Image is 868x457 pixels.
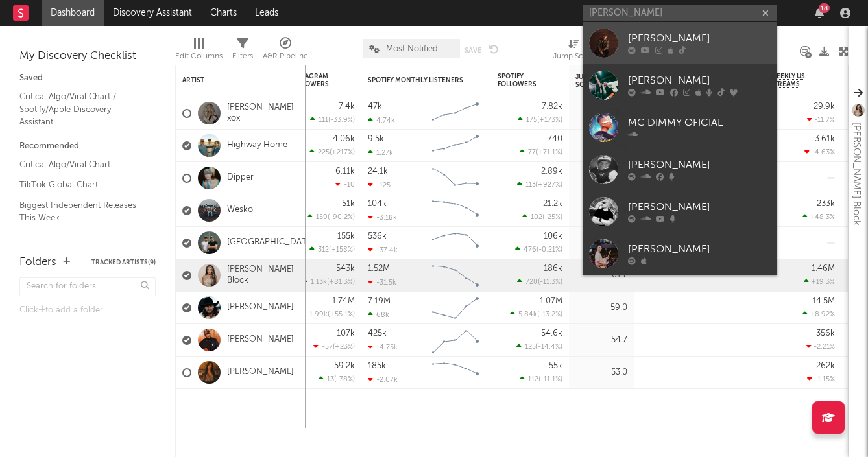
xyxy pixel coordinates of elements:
div: 53.0 [575,365,627,381]
div: Recommended [19,139,156,154]
div: +48.3 % [802,213,835,221]
div: ( ) [518,115,562,124]
a: MC DIMMY OFICIAL [583,106,777,148]
div: 68k [368,311,389,319]
div: ( ) [517,180,562,189]
svg: Chart title [426,259,485,292]
span: Most Notified [386,45,438,53]
div: 54.7 [575,333,627,348]
span: +173 % [539,117,561,124]
div: 6.11k [335,167,355,176]
div: 740 [548,135,562,143]
div: [PERSON_NAME] [628,158,771,173]
a: [PERSON_NAME] [583,64,777,106]
span: 111 [319,117,328,124]
span: +55.1 % [330,311,353,318]
div: ( ) [516,342,562,351]
span: -78 % [336,376,353,383]
span: -10 [344,182,355,189]
button: Undo the changes to the current view. [489,43,499,54]
div: 1.46M [812,264,835,273]
div: +19.3 % [804,277,835,286]
div: A&R Pipeline [263,32,308,70]
div: -37.4k [368,246,398,254]
div: 107k [337,329,355,338]
span: 175 [526,117,537,124]
div: ( ) [302,277,355,286]
div: 29.9k [814,102,835,111]
div: ( ) [309,148,355,156]
span: 312 [318,246,329,253]
div: -11.7 % [807,115,835,124]
span: 113 [525,182,536,189]
span: 5.84k [518,311,537,318]
div: 66.3 [575,170,627,186]
div: 9.5k [368,135,384,143]
div: ( ) [309,245,355,253]
button: Save [464,47,481,54]
a: [PERSON_NAME] [583,22,777,64]
div: 21.2k [543,200,562,208]
div: MC DIMMY OFICIAL [628,115,771,131]
span: 720 [525,279,538,286]
div: Jump Score [553,49,595,64]
div: 106k [544,232,562,240]
div: -1.15 % [807,375,835,383]
div: [PERSON_NAME] [628,200,771,215]
div: ( ) [520,148,562,156]
div: [PERSON_NAME] Block [849,123,864,226]
div: 54.6k [541,329,562,338]
span: +158 % [331,246,353,253]
div: ( ) [310,115,355,124]
div: 64.7 [575,235,627,251]
span: +927 % [538,182,561,189]
div: 1.27k [368,148,393,157]
div: ( ) [510,310,562,318]
div: 536k [368,232,387,240]
div: ( ) [517,277,562,286]
a: [PERSON_NAME] [583,191,777,233]
div: Saved [19,71,156,86]
span: -57 [322,344,333,351]
div: A&R Pipeline [263,49,308,64]
svg: Chart title [426,357,485,389]
span: -0.21 % [538,246,561,253]
div: Filters [232,32,253,70]
div: 262k [816,362,835,370]
div: 233k [817,200,835,208]
span: 102 [531,214,542,221]
div: [PERSON_NAME] [628,31,771,47]
span: +23 % [335,344,353,351]
div: 543k [336,264,355,273]
div: 24.1k [368,167,388,176]
a: Highway Home [227,140,287,151]
span: +81.3 % [329,279,353,286]
a: [PERSON_NAME] [227,302,294,313]
span: 112 [528,376,538,383]
div: Jump Score [575,73,608,89]
div: Edit Columns [175,49,223,64]
div: 2.89k [541,167,562,176]
div: 1.52M [368,264,390,273]
div: ( ) [319,375,355,383]
a: [PERSON_NAME] [583,233,777,275]
span: +71.1 % [538,149,561,156]
div: Click to add a folder. [19,303,156,318]
a: TikTok Global Chart [19,178,143,192]
svg: Chart title [426,292,485,324]
div: Edit Columns [175,32,223,70]
div: 155k [337,232,355,240]
div: Instagram Followers [290,73,335,88]
div: 78.2 [575,106,627,121]
div: 7.82k [542,102,562,111]
div: 18 [819,3,830,13]
div: 1.74M [332,297,355,305]
svg: Chart title [426,227,485,259]
a: Critical Algo/Viral Chart / Spotify/Apple Discovery Assistant [19,89,143,129]
div: +8.92 % [802,310,835,318]
div: 425k [368,329,387,338]
span: -11.1 % [540,376,561,383]
span: 1.99k [309,311,328,318]
span: -14.4 % [538,344,561,351]
div: 7.4k [339,102,355,111]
